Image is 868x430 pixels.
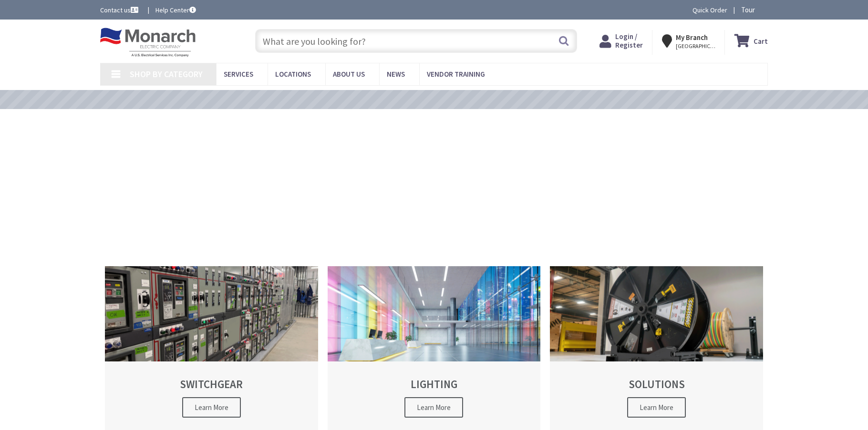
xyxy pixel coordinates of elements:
[100,28,196,57] img: Monarch Electric Company
[676,42,716,50] span: [GEOGRAPHIC_DATA], [GEOGRAPHIC_DATA]
[387,70,405,79] span: News
[692,5,727,15] a: Quick Order
[662,32,715,50] div: My Branch [GEOGRAPHIC_DATA], [GEOGRAPHIC_DATA]
[599,32,643,50] a: Login / Register
[224,70,253,79] span: Services
[734,32,768,50] a: Cart
[567,378,746,390] h2: SOLUTIONS
[427,70,485,79] span: Vendor Training
[100,5,140,15] a: Contact us
[130,69,203,80] span: Shop By Category
[155,5,196,15] a: Help Center
[344,378,524,390] h2: LIGHTING
[333,70,365,79] span: About Us
[275,70,311,79] span: Locations
[122,378,301,390] h2: SWITCHGEAR
[615,32,643,50] span: Login / Register
[404,397,463,418] span: Learn More
[255,29,577,53] input: What are you looking for?
[741,5,765,14] span: Tour
[627,397,686,418] span: Learn More
[754,32,768,50] strong: Cart
[676,33,708,42] strong: My Branch
[182,397,241,418] span: Learn More
[351,95,517,105] a: VIEW OUR VIDEO TRAINING LIBRARY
